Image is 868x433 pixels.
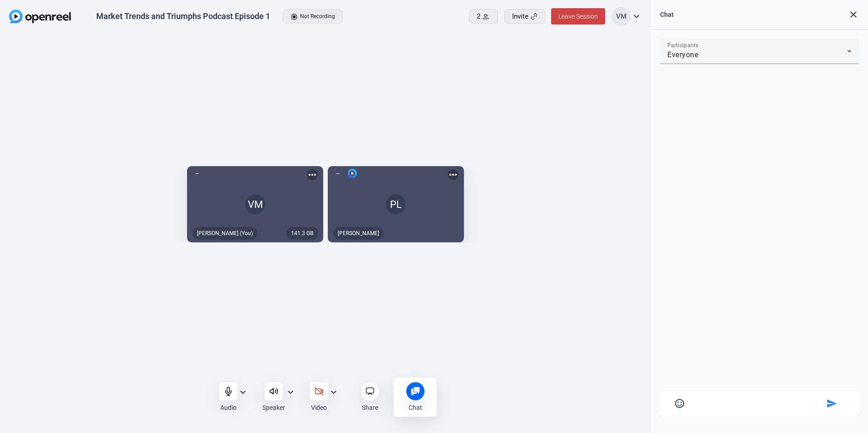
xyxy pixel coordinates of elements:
[333,227,384,240] div: [PERSON_NAME]
[448,169,459,180] mat-icon: more_horiz
[96,11,270,22] div: Market Trends and Triumphs Podcast Episode 1
[504,9,545,24] button: Invite
[558,13,598,20] span: Leave Session
[631,11,642,22] mat-icon: expand_more
[9,10,71,23] img: OpenReel logo
[612,7,631,26] div: VM
[512,11,528,22] span: Invite
[311,403,327,412] div: Video
[220,403,237,412] div: Audio
[386,194,406,214] div: PL
[409,403,422,412] div: Chat
[667,42,698,49] mat-label: Participants
[477,11,480,22] span: 2
[660,9,674,20] div: Chat
[848,9,859,20] mat-icon: close
[674,398,685,409] mat-icon: sentiment_satisfied_alt
[285,387,296,398] mat-icon: expand_more
[551,8,605,25] button: Leave Session
[307,169,318,180] mat-icon: more_horiz
[245,194,265,214] div: VM
[469,9,498,24] button: 2
[262,403,285,412] div: Speaker
[667,50,698,59] mat-select-trigger: Everyone
[192,227,257,240] div: [PERSON_NAME] (You)
[826,398,837,409] mat-icon: send
[348,169,357,178] img: logo
[237,387,248,398] mat-icon: expand_more
[362,403,378,412] div: Share
[328,387,339,398] mat-icon: expand_more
